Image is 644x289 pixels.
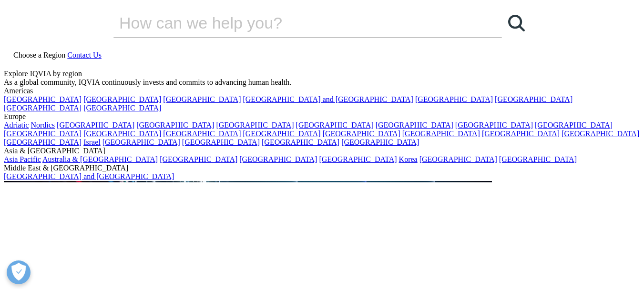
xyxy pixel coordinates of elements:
[243,130,320,138] a: [GEOGRAPHIC_DATA]
[455,121,533,129] a: [GEOGRAPHIC_DATA]
[4,104,82,112] a: [GEOGRAPHIC_DATA]
[243,95,413,103] a: [GEOGRAPHIC_DATA] and [GEOGRAPHIC_DATA]
[419,155,497,163] a: [GEOGRAPHIC_DATA]
[160,155,237,163] a: [GEOGRAPHIC_DATA]
[4,87,640,95] div: Americas
[113,9,475,37] input: Search
[502,9,531,37] a: Search
[535,121,613,129] a: [GEOGRAPHIC_DATA]
[4,130,82,138] a: [GEOGRAPHIC_DATA]
[376,121,453,129] a: [GEOGRAPHIC_DATA]
[323,130,400,138] a: [GEOGRAPHIC_DATA]
[4,112,640,121] div: Europe
[4,138,82,146] a: [GEOGRAPHIC_DATA]
[4,78,640,87] div: As a global community, IQVIA continuously invests and commits to advancing human health.
[216,121,294,129] a: [GEOGRAPHIC_DATA]
[163,95,241,103] a: [GEOGRAPHIC_DATA]
[13,51,65,59] span: Choose a Region
[4,147,640,155] div: Asia & [GEOGRAPHIC_DATA]
[4,155,41,163] a: Asia Pacific
[508,15,525,31] svg: Search
[296,121,374,129] a: [GEOGRAPHIC_DATA]
[399,155,418,163] a: Korea
[239,155,317,163] a: [GEOGRAPHIC_DATA]
[67,51,102,59] a: Contact Us
[182,138,260,146] a: [GEOGRAPHIC_DATA]
[4,95,82,103] a: [GEOGRAPHIC_DATA]
[102,138,180,146] a: [GEOGRAPHIC_DATA]
[4,164,640,172] div: Middle East & [GEOGRAPHIC_DATA]
[495,95,572,103] a: [GEOGRAPHIC_DATA]
[4,172,174,180] a: [GEOGRAPHIC_DATA] and [GEOGRAPHIC_DATA]
[163,130,241,138] a: [GEOGRAPHIC_DATA]
[4,121,29,129] a: Adriatic
[83,95,161,103] a: [GEOGRAPHIC_DATA]
[4,70,640,78] div: Explore IQVIA by region
[319,155,397,163] a: [GEOGRAPHIC_DATA]
[57,121,134,129] a: [GEOGRAPHIC_DATA]
[83,138,101,146] a: Israel
[482,130,560,138] a: [GEOGRAPHIC_DATA]
[83,130,161,138] a: [GEOGRAPHIC_DATA]
[562,130,639,138] a: [GEOGRAPHIC_DATA]
[136,121,214,129] a: [GEOGRAPHIC_DATA]
[31,121,55,129] a: Nordics
[42,155,158,163] a: Australia & [GEOGRAPHIC_DATA]
[83,104,161,112] a: [GEOGRAPHIC_DATA]
[341,138,419,146] a: [GEOGRAPHIC_DATA]
[415,95,493,103] a: [GEOGRAPHIC_DATA]
[262,138,339,146] a: [GEOGRAPHIC_DATA]
[402,130,480,138] a: [GEOGRAPHIC_DATA]
[499,155,577,163] a: [GEOGRAPHIC_DATA]
[7,260,31,284] button: Abrir preferências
